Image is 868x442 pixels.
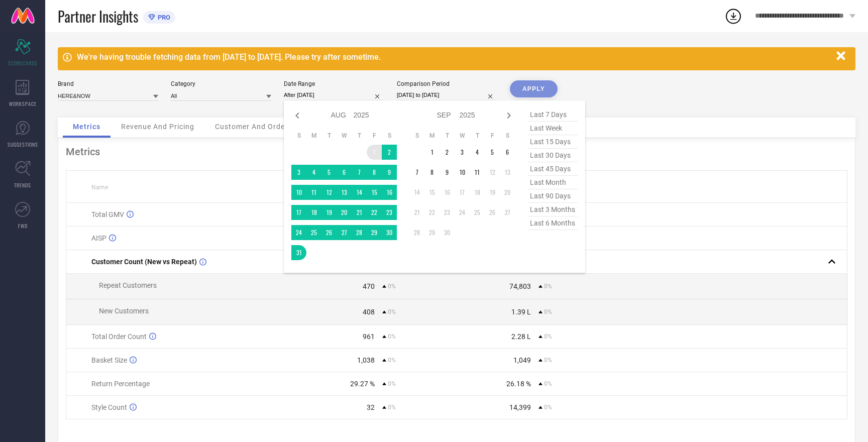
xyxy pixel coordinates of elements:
div: 961 [363,333,375,341]
td: Tue Aug 05 2025 [321,165,337,180]
th: Monday [306,132,321,140]
td: Sun Sep 14 2025 [409,185,424,200]
td: Mon Aug 18 2025 [306,205,321,220]
span: last 6 months [527,216,578,230]
td: Sun Sep 21 2025 [409,205,424,220]
span: Return Percentage [91,380,150,388]
div: 1,049 [513,356,531,364]
span: Partner Insights [58,6,138,27]
span: Customer And Orders [215,123,292,131]
th: Wednesday [455,132,470,140]
span: AISP [91,234,106,242]
span: Customer Count (New vs Repeat) [91,258,197,266]
th: Monday [424,132,440,140]
td: Fri Aug 01 2025 [367,145,382,160]
td: Fri Aug 15 2025 [367,185,382,200]
td: Tue Sep 02 2025 [440,145,455,160]
th: Sunday [291,132,306,140]
td: Thu Aug 28 2025 [352,225,367,240]
th: Tuesday [440,132,455,140]
div: 1,038 [357,356,375,364]
div: Previous month [291,109,303,122]
td: Mon Sep 08 2025 [424,165,440,180]
td: Mon Sep 22 2025 [424,205,440,220]
div: Comparison Period [397,80,497,87]
td: Mon Sep 29 2025 [424,225,440,240]
span: 0% [388,357,396,364]
span: Repeat Customers [99,281,157,289]
div: Next month [503,109,515,122]
td: Mon Sep 01 2025 [424,145,440,160]
span: last 3 months [527,203,578,216]
span: PRO [155,14,170,21]
span: Revenue And Pricing [121,123,194,131]
td: Tue Sep 16 2025 [440,185,455,200]
span: New Customers [99,307,149,315]
td: Tue Sep 30 2025 [440,225,455,240]
td: Sun Aug 17 2025 [291,205,306,220]
td: Sat Sep 13 2025 [500,165,515,180]
td: Sun Aug 24 2025 [291,225,306,240]
div: 2.28 L [511,333,531,341]
td: Wed Aug 13 2025 [337,185,352,200]
div: Category [171,80,271,87]
td: Fri Aug 22 2025 [367,205,382,220]
span: SCORECARDS [8,59,38,67]
td: Thu Sep 25 2025 [470,205,485,220]
div: 26.18 % [506,380,531,388]
th: Thursday [470,132,485,140]
span: 0% [544,283,552,290]
div: Metrics [66,146,847,158]
span: FWD [18,222,28,230]
span: 0% [388,333,396,340]
th: Saturday [382,132,397,140]
span: last week [527,122,578,135]
td: Mon Sep 15 2025 [424,185,440,200]
span: SUGGESTIONS [8,141,38,148]
span: last 15 days [527,135,578,149]
td: Sun Aug 03 2025 [291,165,306,180]
td: Sun Aug 31 2025 [291,245,306,260]
td: Thu Sep 04 2025 [470,145,485,160]
div: 29.27 % [350,380,375,388]
span: Name [91,184,108,191]
div: 1.39 L [511,308,531,316]
span: last month [527,176,578,189]
span: 0% [544,357,552,364]
div: Open download list [724,7,742,25]
td: Tue Aug 19 2025 [321,205,337,220]
td: Tue Aug 26 2025 [321,225,337,240]
span: 0% [544,308,552,315]
td: Thu Aug 14 2025 [352,185,367,200]
th: Tuesday [321,132,337,140]
td: Fri Aug 29 2025 [367,225,382,240]
span: 0% [544,404,552,411]
input: Select comparison period [397,90,497,100]
div: 470 [363,282,375,290]
input: Select date range [284,90,384,100]
td: Sat Aug 02 2025 [382,145,397,160]
td: Wed Sep 17 2025 [455,185,470,200]
span: last 90 days [527,189,578,203]
span: Total Order Count [91,333,147,341]
td: Thu Aug 07 2025 [352,165,367,180]
td: Thu Sep 11 2025 [470,165,485,180]
div: Brand [58,80,158,87]
div: 32 [367,403,375,411]
th: Sunday [409,132,424,140]
td: Fri Sep 12 2025 [485,165,500,180]
span: Basket Size [91,356,127,364]
td: Sat Aug 09 2025 [382,165,397,180]
span: TRENDS [14,181,31,189]
td: Sat Aug 23 2025 [382,205,397,220]
td: Sat Sep 06 2025 [500,145,515,160]
span: last 30 days [527,149,578,162]
div: 14,399 [509,403,531,411]
span: last 45 days [527,162,578,176]
td: Wed Aug 06 2025 [337,165,352,180]
td: Wed Aug 20 2025 [337,205,352,220]
td: Mon Aug 04 2025 [306,165,321,180]
td: Wed Sep 10 2025 [455,165,470,180]
span: Style Count [91,403,127,411]
th: Saturday [500,132,515,140]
